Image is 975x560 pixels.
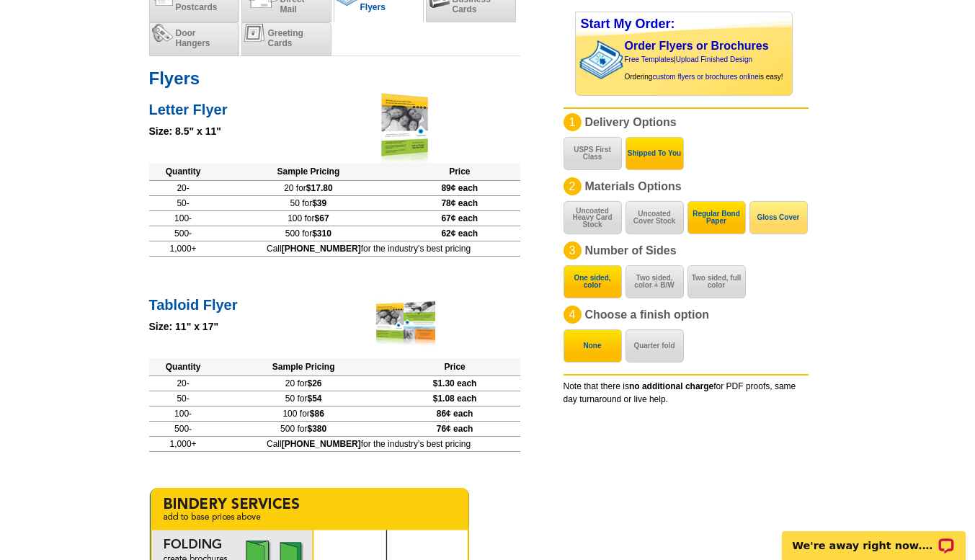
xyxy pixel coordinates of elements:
[441,213,478,223] span: 67¢ each
[149,124,520,139] div: Size: 8.5" x 11"
[625,55,783,81] span: | Ordering is easy!
[625,137,684,170] button: Shipped To You
[149,319,520,334] div: Size: 11" x 17"
[282,439,361,449] b: [PHONE_NUMBER]
[218,241,520,256] td: Call for the industry's best pricing
[307,394,321,404] span: $54
[585,180,682,192] span: Materials Options
[399,163,520,181] th: Price
[564,177,582,195] div: 2
[149,391,218,406] td: 50-
[218,195,399,210] td: 50 for
[625,201,684,234] button: Uncoated Cover Stock
[149,436,218,451] td: 1,000+
[579,36,631,84] img: stack of brochures with custom content
[687,201,746,234] button: Regular Bond Paper
[149,358,218,376] th: Quantity
[441,183,478,193] span: 89¢ each
[585,308,709,321] span: Choose a finish option
[437,424,473,434] span: 76¢ each
[152,24,173,42] img: doorhangers.png
[149,241,218,256] td: 1,000+
[218,226,399,241] td: 500 for
[576,36,587,84] img: background image for brochures and flyers arrow
[625,265,684,298] button: Two sided, color + B/W
[564,201,622,234] button: Uncoated Heavy Card Stock
[390,358,520,376] th: Price
[218,210,399,226] td: 100 for
[564,241,582,259] div: 3
[564,306,582,324] div: 4
[149,97,520,118] h2: Letter Flyer
[244,24,265,42] img: greetingcards.png
[218,180,399,195] td: 20 for
[149,163,218,181] th: Quantity
[564,374,809,406] div: Note that there is for PDF proofs, same day turnaround or live help.
[441,228,478,239] span: 62¢ each
[629,381,713,391] b: no additional charge
[585,244,677,257] span: Number of Sides
[149,421,218,436] td: 500-
[625,40,769,52] a: Order Flyers or Brochures
[585,116,677,128] span: Delivery Options
[676,55,752,63] a: Upload Finished Design
[312,198,326,208] span: $39
[218,406,390,421] td: 100 for
[307,378,321,388] span: $26
[149,375,218,391] td: 20-
[149,71,520,86] h1: Flyers
[773,515,975,560] iframe: LiveChat chat widget
[218,358,390,376] th: Sample Pricing
[149,195,218,210] td: 50-
[149,293,520,314] h2: Tabloid Flyer
[749,201,808,234] button: Gloss Cover
[218,421,390,436] td: 500 for
[315,213,329,223] span: $67
[307,424,326,434] span: $380
[176,2,218,12] span: Postcards
[149,180,218,195] td: 20-
[564,265,622,298] button: One sided, color
[310,409,324,419] span: $86
[149,406,218,421] td: 100-
[625,329,684,363] button: Quarter fold
[564,329,622,363] button: None
[312,228,331,239] span: $310
[437,409,473,419] span: 86¢ each
[268,28,303,48] span: Greeting Cards
[687,265,746,298] button: Two sided, full color
[306,183,333,193] span: $17.80
[360,2,386,12] span: Flyers
[564,137,622,170] button: USPS First Class
[282,244,361,254] b: [PHONE_NUMBER]
[149,210,218,226] td: 100-
[149,226,218,241] td: 500-
[441,198,478,208] span: 78¢ each
[625,55,675,63] a: Free Templates
[433,378,477,388] span: $1.30 each
[564,113,582,131] div: 1
[218,375,390,391] td: 20 for
[433,394,477,404] span: $1.08 each
[218,391,390,406] td: 50 for
[652,73,758,81] a: custom flyers or brochures online
[576,12,792,36] div: Start My Order:
[218,436,520,451] td: Call for the industry's best pricing
[176,28,210,48] span: Door Hangers
[218,163,399,181] th: Sample Pricing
